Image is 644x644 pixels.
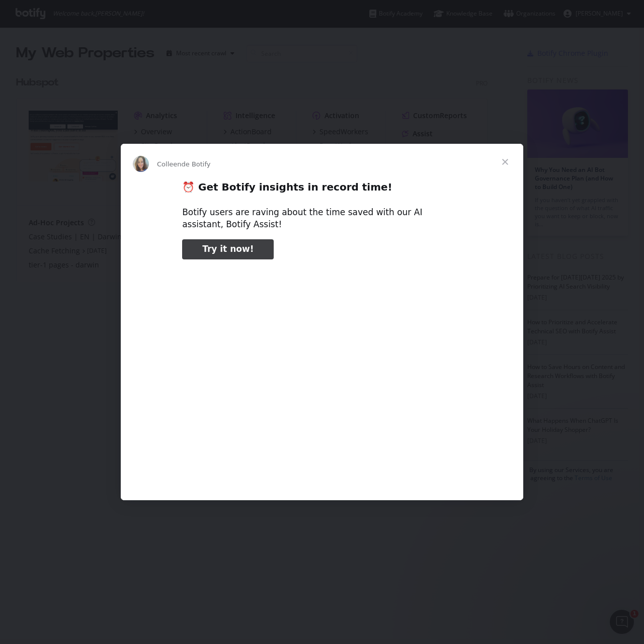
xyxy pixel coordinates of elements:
span: Fermer [487,144,523,180]
a: Try it now! [182,239,274,259]
img: Profile image for Colleen [133,156,149,172]
span: Try it now! [202,244,254,254]
video: Regarder la vidéo [112,268,532,478]
h2: ⏰ Get Botify insights in record time! [182,180,462,199]
div: Botify users are raving about the time saved with our AI assistant, Botify Assist! [182,207,462,231]
span: de Botify [182,160,211,168]
span: Colleen [157,160,182,168]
